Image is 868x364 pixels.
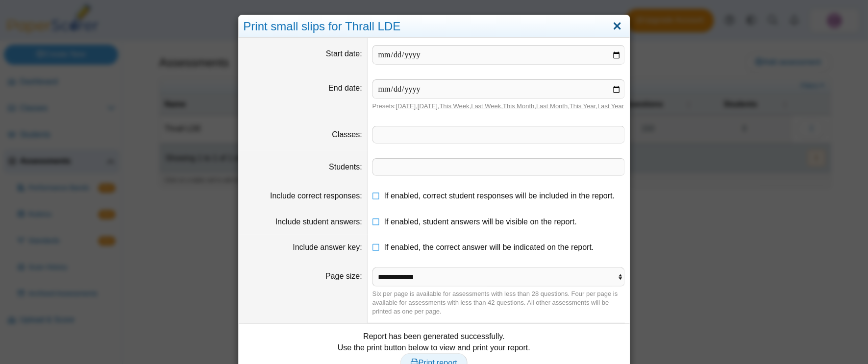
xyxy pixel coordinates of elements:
label: Include student answers [275,218,362,226]
label: Students [329,163,362,171]
a: This Year [570,102,596,110]
a: [DATE] [418,102,438,110]
a: Last Month [536,102,568,110]
span: If enabled, correct student responses will be included in the report. [384,192,615,200]
a: Last Week [471,102,501,110]
label: Include correct responses [270,192,362,200]
label: Page size [325,272,362,280]
label: Start date [326,49,362,58]
a: This Week [440,102,470,110]
label: Include answer key [293,243,362,251]
a: This Month [503,102,534,110]
label: End date [328,84,362,92]
span: If enabled, student answers will be visible on the report. [384,218,577,226]
div: Presets: , , , , , , , [372,102,625,111]
tags: ​ [372,126,625,144]
a: [DATE] [396,102,416,110]
div: Print small slips for Thrall LDE [239,15,630,38]
a: Close [610,18,625,35]
span: If enabled, the correct answer will be indicated on the report. [384,243,594,251]
label: Classes [332,130,362,139]
a: Last Year [597,102,624,110]
tags: ​ [372,158,625,176]
div: Six per page is available for assessments with less than 28 questions. Four per page is available... [372,290,625,316]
